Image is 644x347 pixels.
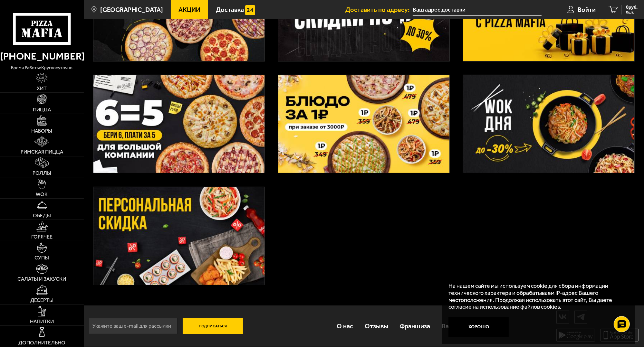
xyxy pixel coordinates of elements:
a: Франшиза [394,315,436,337]
span: Дополнительно [18,340,65,345]
span: Римская пицца [21,149,63,155]
span: WOK [36,192,48,197]
span: Доставка [216,6,244,13]
span: Пицца [33,107,51,112]
span: Салаты и закуски [17,277,66,282]
span: 0 шт. [626,10,638,14]
button: Подписаться [183,318,243,334]
span: Хит [37,86,47,91]
span: [GEOGRAPHIC_DATA] [100,6,163,13]
span: 0 руб. [626,5,638,10]
a: Отзывы [359,315,394,337]
a: Вакансии [436,315,475,337]
input: Укажите ваш e-mail для рассылки [89,318,178,334]
span: Обеды [33,213,51,218]
span: Роллы [33,171,51,176]
span: Супы [34,255,49,260]
p: На нашем сайте мы используем cookie для сбора информации технического характера и обрабатываем IP... [448,283,624,310]
span: Напитки [30,319,54,324]
a: О нас [331,315,359,337]
span: Доставить по адресу: [345,6,413,13]
span: Войти [578,6,596,13]
input: Ваш адрес доставки [413,4,542,16]
span: Наборы [31,128,52,134]
span: Акции [178,6,200,13]
span: Горячее [31,234,53,239]
span: Десерты [30,298,53,303]
img: 15daf4d41897b9f0e9f617042186c801.svg [245,5,255,15]
button: Хорошо [448,317,509,337]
